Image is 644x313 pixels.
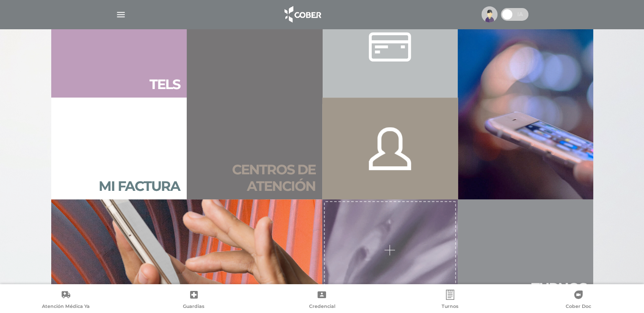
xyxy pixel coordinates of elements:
[99,178,180,194] h2: Mi factura
[116,9,126,20] img: Cober_menu-lines-white.svg
[514,290,642,311] a: Cober Doc
[193,162,315,194] h2: Centros de atención
[2,290,130,311] a: Atención Médica Ya
[51,98,187,199] a: Mi factura
[386,290,514,311] a: Turnos
[309,303,335,311] span: Credencial
[531,280,586,296] h2: Tur nos
[442,303,459,311] span: Turnos
[258,290,386,311] a: Credencial
[280,4,324,25] img: logo_cober_home-white.png
[130,290,258,311] a: Guardias
[149,76,180,92] h2: Tels
[481,6,498,22] img: profile-placeholder.svg
[566,303,591,311] span: Cober Doc
[42,303,90,311] span: Atención Médica Ya
[458,199,593,301] a: Turnos
[183,303,205,311] span: Guardias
